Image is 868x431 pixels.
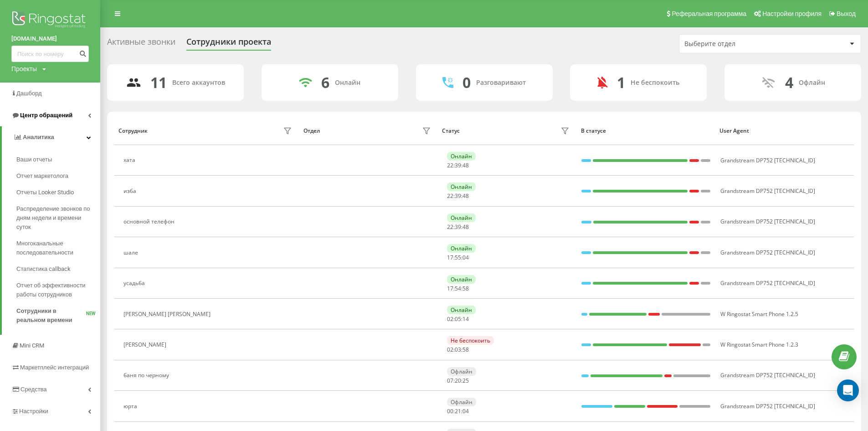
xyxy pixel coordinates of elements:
div: : : [447,408,469,415]
div: User Agent [719,128,849,134]
div: [PERSON_NAME] [123,342,169,348]
span: Центр обращений [20,112,72,119]
div: Сотрудники проекта [186,37,271,51]
div: Проекты [11,64,37,73]
a: Отчеты Looker Studio [16,184,100,201]
span: 00 [447,407,453,415]
div: Статус [442,128,460,134]
div: Всего аккаунтов [172,79,225,87]
span: 48 [462,161,469,169]
span: Отчеты Looker Studio [16,188,74,197]
span: 48 [462,223,469,231]
span: Выход [837,10,856,17]
div: шале [123,249,140,256]
span: 17 [447,254,453,261]
div: : : [447,224,469,230]
span: Средства [21,386,47,393]
div: Онлайн [447,275,476,284]
span: 39 [455,192,461,200]
div: 1 [617,74,625,91]
div: Разговаривают [476,79,526,87]
a: Отчет об эффективности работы сотрудников [16,277,100,303]
span: 14 [462,315,469,323]
span: Grandstream DP752 [TECHNICAL_ID] [720,249,815,256]
div: В статусе [581,128,711,134]
span: W Ringostat Smart Phone 1.2.5 [720,310,798,318]
span: Аналитика [23,134,54,140]
span: Grandstream DP752 [TECHNICAL_ID] [720,187,815,195]
a: [DOMAIN_NAME] [11,34,89,43]
div: Не беспокоить [631,79,679,87]
span: 39 [455,161,461,169]
span: 58 [462,285,469,292]
img: Ringostat logo [11,9,89,32]
span: 25 [462,377,469,384]
a: Распределение звонков по дням недели и времени суток [16,201,100,235]
span: 20 [455,377,461,384]
a: Ваши отчеты [16,151,100,168]
span: Дашборд [16,90,42,97]
span: Mini CRM [20,342,44,349]
span: 48 [462,192,469,200]
div: : : [447,193,469,199]
div: 4 [785,74,793,91]
div: : : [447,162,469,169]
span: Grandstream DP752 [TECHNICAL_ID] [720,156,815,164]
div: 0 [462,74,471,91]
span: Ваши отчеты [16,155,52,164]
div: юрта [123,403,139,410]
div: Онлайн [335,79,360,87]
span: 04 [462,407,469,415]
span: Настройки профиля [762,10,822,17]
a: Многоканальные последовательности [16,235,100,261]
div: Не беспокоить [447,336,494,345]
span: Многоканальные последовательности [16,239,96,257]
a: Сотрудники в реальном времениNEW [16,303,100,328]
div: : : [447,286,469,292]
div: Активные звонки [107,37,175,51]
div: Open Intercom Messenger [837,379,859,401]
span: Grandstream DP752 [TECHNICAL_ID] [720,218,815,225]
div: Офлайн [447,398,476,406]
div: : : [447,316,469,322]
span: Grandstream DP752 [TECHNICAL_ID] [720,279,815,287]
div: Офлайн [799,79,825,87]
div: Сотрудник [118,128,148,134]
span: 39 [455,223,461,231]
div: Офлайн [447,367,476,376]
div: Онлайн [447,244,476,253]
span: Grandstream DP752 [TECHNICAL_ID] [720,402,815,410]
div: баня по черному [123,372,171,379]
div: Отдел [303,128,320,134]
div: Онлайн [447,213,476,222]
span: Настройки [19,408,48,415]
span: Grandstream DP752 [TECHNICAL_ID] [720,371,815,379]
span: 03 [455,346,461,353]
span: 58 [462,346,469,353]
span: 54 [455,285,461,292]
span: 22 [447,192,453,200]
span: 21 [455,407,461,415]
span: 05 [455,315,461,323]
span: 04 [462,254,469,261]
div: : : [447,347,469,353]
div: Онлайн [447,152,476,161]
div: 6 [321,74,329,91]
div: 11 [150,74,167,91]
span: 02 [447,346,453,353]
span: Распределение звонков по дням недели и времени суток [16,204,96,232]
span: W Ringostat Smart Phone 1.2.3 [720,341,798,348]
span: Статистика callback [16,265,71,274]
span: 22 [447,161,453,169]
span: 22 [447,223,453,231]
div: основной телефон [123,218,177,225]
span: 02 [447,315,453,323]
div: хата [123,157,138,163]
div: изба [123,188,139,194]
div: : : [447,254,469,261]
span: Маркетплейс интеграций [20,364,89,371]
div: Выберите отдел [684,40,793,48]
div: Онлайн [447,182,476,191]
input: Поиск по номеру [11,46,89,62]
span: 17 [447,285,453,292]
